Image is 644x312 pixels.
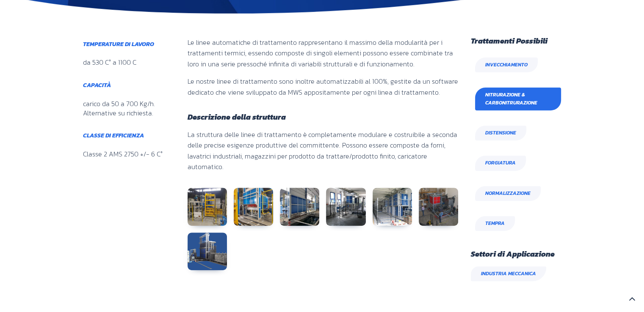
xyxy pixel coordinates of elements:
[83,149,163,159] p: Classe 2 AMS 2750 +/- 6 C°
[471,37,565,45] h5: Trattamenti Possibili
[83,99,166,118] div: carico da 50 a 700 Kg/h. Alternative su richiesta.
[485,219,505,227] span: Tempra
[485,61,528,69] span: Invecchiamento
[471,250,565,258] h5: Settori di Applicazione
[471,266,546,281] span: Industria Meccanica
[188,113,459,121] h5: Descrizione della struttura
[475,57,538,72] a: Invecchiamento
[485,129,516,137] span: Distensione
[83,133,166,139] h6: Classe di efficienza
[475,216,515,231] a: Tempra
[188,37,459,70] p: Le linee automatiche di trattamento rappresentano il massimo della modularità per i trattamenti t...
[475,126,526,140] a: Distensione
[188,129,459,172] p: La struttura delle linee di trattamento è completamente modulare e costruibile a seconda delle pr...
[83,57,136,67] div: da 530 C° a 1100 C
[475,156,526,170] a: Forgiatura
[475,186,541,201] a: Normalizzazione
[475,88,561,110] a: Nitrurazione & Carbonitrurazione
[83,41,166,47] h6: Temperature di lavoro
[485,159,516,167] span: Forgiatura
[188,76,459,98] p: Le nostre linee di trattamento sono inoltre automatizzabili al 100%, gestite da un software dedic...
[485,189,531,197] span: Normalizzazione
[83,82,166,88] h6: Capacità
[485,91,551,107] span: Nitrurazione & Carbonitrurazione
